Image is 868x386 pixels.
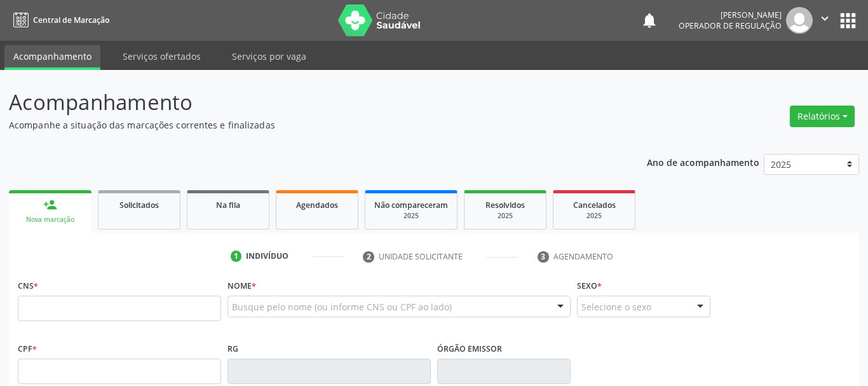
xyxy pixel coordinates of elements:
[33,15,109,25] span: Central de Marcação
[581,300,651,314] span: Selecione o sexo
[641,11,658,29] button: notifications
[573,200,616,210] span: Cancelados
[43,198,57,212] div: person_add
[818,11,832,25] i: 
[296,200,338,210] span: Agendados
[9,10,109,31] a: Central de Marcação
[9,118,604,132] p: Acompanhe a situação das marcações correntes e finalizadas
[216,200,240,210] span: Na fila
[562,211,626,221] div: 2025
[223,45,315,67] a: Serviços por vaga
[9,86,604,118] p: Acompanhamento
[227,339,238,359] label: RG
[647,154,759,170] p: Ano de acompanhamento
[374,200,448,210] span: Não compareceram
[837,10,859,32] button: apps
[790,106,855,127] button: Relatórios
[813,7,837,34] button: 
[246,251,288,262] div: Indivíduo
[473,211,537,221] div: 2025
[4,45,100,70] a: Acompanhamento
[679,20,782,31] span: Operador de regulação
[18,215,83,224] div: Nova marcação
[114,45,210,67] a: Serviços ofertados
[374,211,448,221] div: 2025
[485,200,525,210] span: Resolvidos
[231,251,242,262] div: 1
[786,7,813,34] img: img
[227,276,256,296] label: Nome
[18,276,38,296] label: CNS
[232,300,452,314] span: Busque pelo nome (ou informe CNS ou CPF ao lado)
[577,276,602,296] label: Sexo
[119,200,159,210] span: Solicitados
[437,339,502,359] label: Órgão emissor
[679,10,782,20] div: [PERSON_NAME]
